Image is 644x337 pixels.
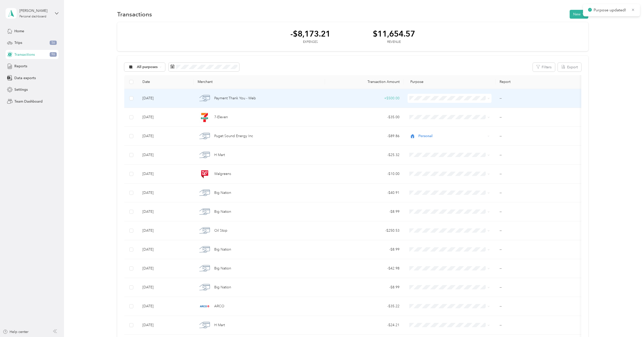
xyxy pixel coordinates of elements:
h1: Transactions [117,12,152,17]
img: Big Nation [199,188,210,198]
div: Revenue [373,40,415,44]
span: Personal [418,133,486,139]
img: Oil Stop [199,225,210,236]
img: Big Nation [199,263,210,274]
button: Help center [3,329,28,334]
td: -- [496,278,583,297]
span: Big Nation [214,209,231,215]
span: Purpose [408,80,423,84]
button: Export [558,63,581,72]
span: 7-Eleven [214,114,228,120]
th: Merchant [194,75,325,89]
td: [DATE] [138,202,194,221]
img: ARCO [199,301,210,312]
td: -- [496,89,583,108]
img: Big Nation [199,206,210,217]
img: Walgreens [199,169,210,179]
div: - $40.91 [329,190,400,196]
span: Home [14,28,24,34]
span: Puget Sound Energy Inc [214,133,253,139]
td: -- [496,146,583,165]
img: Big Nation [199,282,210,293]
img: H Mart [199,150,210,160]
td: -- [496,202,583,221]
div: Personal dashboard [19,15,46,18]
p: Purpose updated! [594,7,627,13]
img: Payment Thank You - Web [199,93,210,104]
td: [DATE] [138,259,194,278]
td: -- [496,108,583,127]
span: Data exports [14,75,36,81]
span: 56 [50,41,57,45]
div: Expenses [290,40,330,44]
span: Big Nation [214,247,231,252]
span: Trips [14,40,22,45]
span: Walgreens [214,171,231,177]
div: - $35.00 [329,114,400,120]
span: Big Nation [214,190,231,196]
img: 7-Eleven [199,112,210,122]
td: [DATE] [138,127,194,146]
div: - $8.99 [329,247,400,252]
div: $11,654.57 [373,29,415,38]
td: [DATE] [138,165,194,183]
td: [DATE] [138,240,194,259]
th: Date [138,75,194,89]
td: -- [496,240,583,259]
td: -- [496,316,583,335]
span: Transactions [14,52,35,57]
span: Oil Stop [214,228,227,233]
div: - $24.21 [329,322,400,328]
div: - $89.86 [329,133,400,139]
div: - $8.99 [329,285,400,290]
span: Team Dashboard [14,99,43,104]
span: All purposes [137,65,158,69]
div: - $250.53 [329,228,400,233]
button: Filters [533,63,555,72]
div: - $35.22 [329,303,400,309]
span: 96 [50,52,57,57]
td: -- [496,183,583,202]
div: -$8,173.21 [290,29,330,38]
div: - $42.98 [329,266,400,271]
td: -- [496,297,583,316]
div: - $10.00 [329,171,400,177]
button: New [570,10,588,19]
th: Transaction Amount [325,75,404,89]
th: Report [496,75,583,89]
td: -- [496,259,583,278]
span: Big Nation [214,285,231,290]
img: H Mart [199,320,210,330]
td: [DATE] [138,183,194,202]
td: [DATE] [138,221,194,240]
td: -- [496,221,583,240]
span: Payment Thank You - Web [214,96,256,101]
span: Big Nation [214,266,231,271]
div: [PERSON_NAME] [19,8,51,13]
span: Settings [14,87,28,92]
td: [DATE] [138,89,194,108]
div: - $8.99 [329,209,400,215]
td: [DATE] [138,108,194,127]
iframe: Everlance-gr Chat Button Frame [616,309,644,337]
td: [DATE] [138,146,194,165]
span: H Mart [214,322,225,328]
div: - $25.32 [329,152,400,158]
span: H Mart [214,152,225,158]
td: -- [496,127,583,146]
span: Reports [14,64,27,69]
img: Puget Sound Energy Inc [199,131,210,141]
td: -- [496,165,583,183]
img: Big Nation [199,244,210,255]
td: [DATE] [138,278,194,297]
span: ARCO [214,303,224,309]
div: + $500.00 [329,96,400,101]
td: [DATE] [138,297,194,316]
td: [DATE] [138,316,194,335]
